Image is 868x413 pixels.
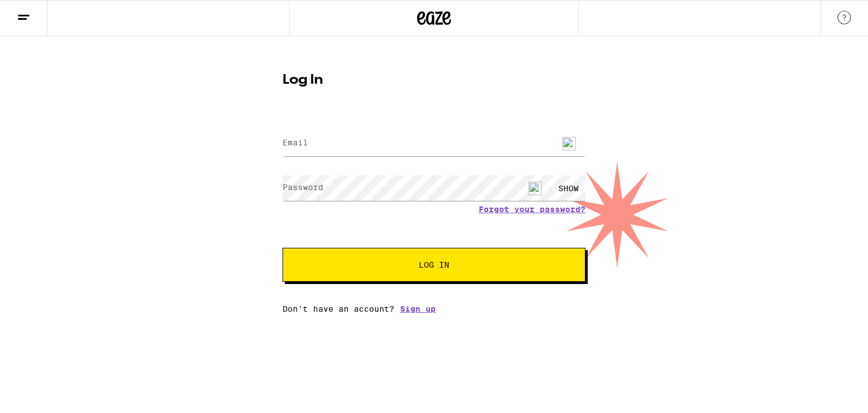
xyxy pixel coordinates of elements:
a: Sign up [400,304,436,313]
label: Password [283,183,323,192]
div: SHOW [552,175,585,201]
h1: Log In [283,74,585,87]
img: npw-badge-icon-locked.svg [528,182,542,195]
input: Email [283,131,585,156]
span: Log In [419,261,449,269]
button: Log In [283,248,585,282]
label: Email [283,138,308,147]
a: Forgot your password? [479,205,585,214]
img: npw-badge-icon-locked.svg [562,137,576,150]
div: Don't have an account? [283,304,585,313]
